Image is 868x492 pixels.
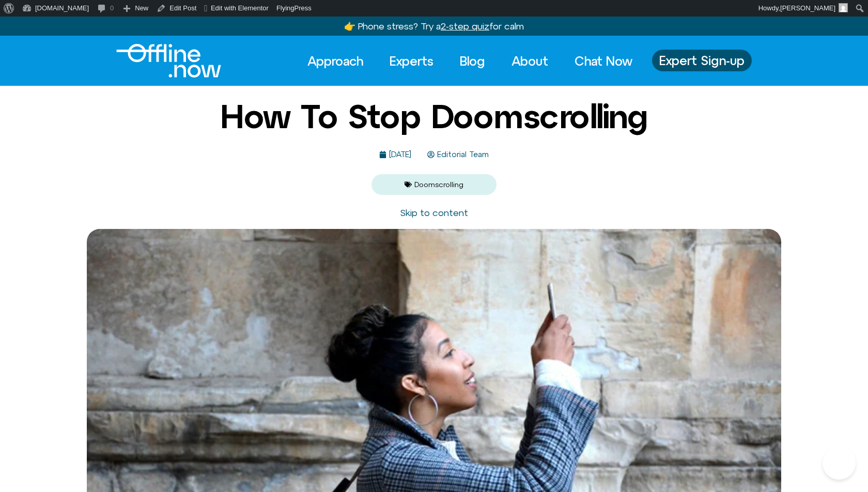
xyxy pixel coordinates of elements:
a: 👉 Phone stress? Try a2-step quizfor calm [344,21,524,32]
a: About [502,50,557,72]
a: Skip to content [400,207,468,218]
a: Doomscrolling [414,180,463,189]
nav: Menu [298,50,642,72]
a: Expert Sign-up [652,50,752,71]
a: Chat Now [565,50,642,72]
span: Editorial Team [435,150,489,159]
a: Editorial Team [427,150,489,159]
span: Expert Sign-up [659,54,745,67]
a: Blog [451,50,494,72]
a: [DATE] [379,150,411,159]
div: Logo [116,44,204,78]
h1: How To Stop Doomscrolling [220,98,648,134]
span: Edit with Elementor [211,4,269,12]
iframe: Botpress [823,447,856,480]
img: offline.now [116,44,221,78]
span: [PERSON_NAME] [780,4,835,12]
a: Approach [298,50,373,72]
time: [DATE] [389,150,411,159]
u: 2-step quiz [441,21,489,32]
a: Experts [380,50,443,72]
